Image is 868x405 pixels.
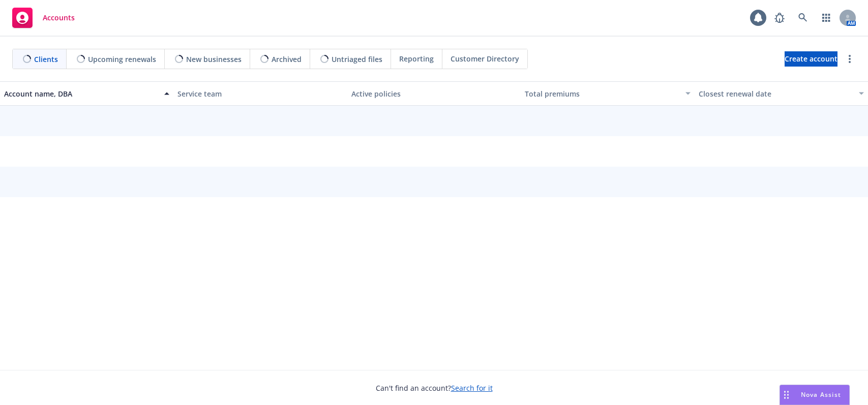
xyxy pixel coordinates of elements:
a: Create account [785,51,837,67]
button: Nova Assist [780,385,850,405]
span: Create account [785,49,837,69]
span: Untriaged files [332,54,382,65]
a: Report a Bug [769,8,790,28]
button: Service team [173,81,347,106]
div: Service team [177,88,343,99]
button: Closest renewal date [695,81,868,106]
div: Total premiums [525,88,679,99]
div: Active policies [351,88,517,99]
a: Search [793,8,813,28]
a: Search for it [451,383,493,393]
span: Upcoming renewals [88,54,156,65]
a: more [844,53,856,65]
div: Account name, DBA [4,88,158,99]
span: Archived [272,54,302,65]
div: Drag to move [780,385,793,404]
span: Can't find an account? [376,383,493,393]
span: Clients [34,54,58,65]
span: Reporting [399,53,434,64]
div: Closest renewal date [699,88,853,99]
a: Switch app [816,8,836,28]
span: Customer Directory [451,53,519,64]
button: Total premiums [521,81,694,106]
span: Accounts [43,14,75,22]
a: Accounts [8,4,79,32]
span: New businesses [186,54,242,65]
span: Nova Assist [801,390,841,399]
button: Active policies [347,81,521,106]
